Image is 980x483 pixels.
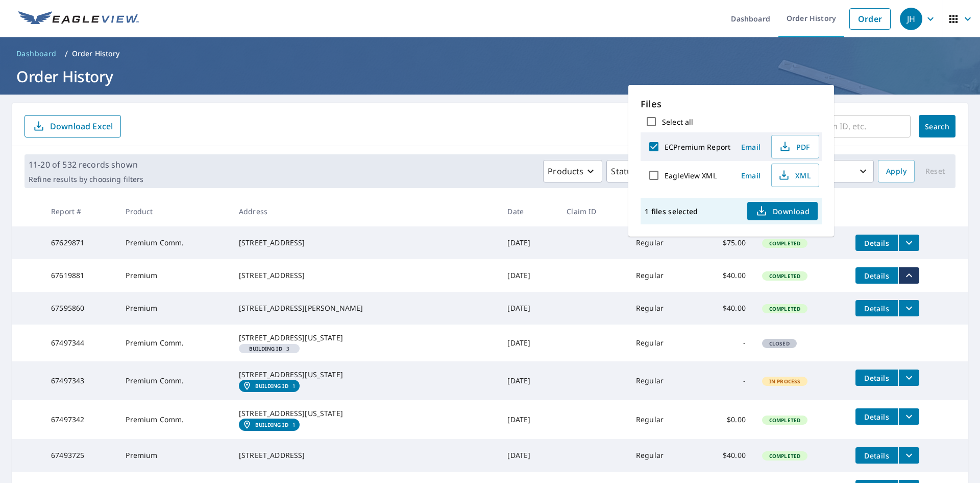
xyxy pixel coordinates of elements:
[117,400,231,439] td: Premium Comm.
[763,340,796,347] span: Closed
[72,49,120,59] p: Order History
[628,325,695,361] td: Regular
[43,361,117,400] td: 67497343
[239,408,491,419] div: [STREET_ADDRESS][US_STATE]
[898,447,919,464] button: filesDropdownBtn-67493725
[43,325,117,361] td: 67497344
[862,451,892,461] span: Details
[231,196,499,226] th: Address
[665,142,730,152] label: ECPremium Report
[499,196,558,226] th: Date
[898,370,919,386] button: filesDropdownBtn-67497343
[239,303,491,313] div: [STREET_ADDRESS][PERSON_NAME]
[611,165,636,177] p: Status
[878,160,915,182] button: Apply
[862,373,892,383] span: Details
[12,66,968,87] h1: Order History
[117,292,231,325] td: Premium
[628,259,695,292] td: Regular
[734,168,767,183] button: Email
[117,259,231,292] td: Premium
[628,361,695,400] td: Regular
[898,408,919,425] button: filesDropdownBtn-67497342
[606,160,655,182] button: Status
[499,325,558,361] td: [DATE]
[117,196,231,226] th: Product
[249,346,282,351] em: Building ID
[763,417,806,424] span: Completed
[739,171,763,180] span: Email
[12,45,968,62] nav: breadcrumb
[862,412,892,422] span: Details
[695,325,754,361] td: -
[239,333,491,343] div: [STREET_ADDRESS][US_STATE]
[695,361,754,400] td: -
[855,235,898,251] button: detailsBtn-67629871
[499,361,558,400] td: [DATE]
[43,259,117,292] td: 67619881
[695,259,754,292] td: $40.00
[862,238,892,248] span: Details
[499,259,558,292] td: [DATE]
[763,452,806,459] span: Completed
[558,196,628,226] th: Claim ID
[855,408,898,425] button: detailsBtn-67497342
[499,400,558,439] td: [DATE]
[778,169,811,181] span: XML
[771,164,819,187] button: XML
[65,48,68,60] li: /
[43,226,117,259] td: 67629871
[499,292,558,325] td: [DATE]
[919,115,955,137] button: Search
[628,226,695,259] td: Regular
[18,11,139,27] img: EV Logo
[763,272,806,280] span: Completed
[12,45,61,62] a: Dashboard
[239,270,491,281] div: [STREET_ADDRESS]
[628,196,695,226] th: Delivery
[771,135,819,158] button: PDF
[117,361,231,400] td: Premium Comm.
[239,238,491,248] div: [STREET_ADDRESS]
[849,8,891,30] a: Order
[243,346,296,351] span: 3
[898,235,919,251] button: filesDropdownBtn-67629871
[898,267,919,284] button: filesDropdownBtn-67619881
[255,383,288,389] em: Building ID
[641,97,822,111] p: Files
[927,122,947,131] span: Search
[855,447,898,464] button: detailsBtn-67493725
[855,370,898,386] button: detailsBtn-67497343
[117,325,231,361] td: Premium Comm.
[862,271,892,281] span: Details
[695,226,754,259] td: $75.00
[855,300,898,316] button: detailsBtn-67595860
[763,305,806,312] span: Completed
[43,400,117,439] td: 67497342
[628,439,695,472] td: Regular
[43,196,117,226] th: Report #
[499,226,558,259] td: [DATE]
[695,439,754,472] td: $40.00
[50,121,113,132] p: Download Excel
[862,304,892,313] span: Details
[117,439,231,472] td: Premium
[886,165,906,178] span: Apply
[763,378,807,385] span: In Process
[628,292,695,325] td: Regular
[763,240,806,247] span: Completed
[29,175,143,184] p: Refine results by choosing filters
[898,300,919,316] button: filesDropdownBtn-67595860
[734,139,767,155] button: Email
[239,419,300,431] a: Building ID1
[117,226,231,259] td: Premium Comm.
[855,267,898,284] button: detailsBtn-67619881
[645,206,698,216] p: 1 files selected
[29,158,143,171] p: 11-20 of 532 records shown
[499,439,558,472] td: [DATE]
[747,202,818,220] button: Download
[695,292,754,325] td: $40.00
[628,400,695,439] td: Regular
[543,160,602,182] button: Products
[239,380,300,392] a: Building ID1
